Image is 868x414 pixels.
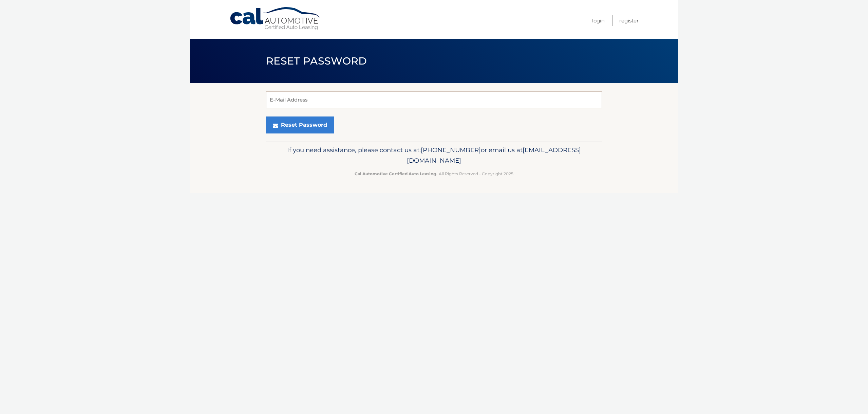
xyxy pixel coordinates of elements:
p: - All Rights Reserved - Copyright 2025 [270,170,598,177]
a: Login [592,15,605,26]
input: E-Mail Address [266,91,602,108]
button: Reset Password [266,116,334,133]
p: If you need assistance, please contact us at: or email us at [270,145,598,166]
span: Reset Password [266,55,367,67]
a: Cal Automotive [229,7,321,31]
a: Register [619,15,639,26]
span: [PHONE_NUMBER] [421,146,481,154]
strong: Cal Automotive Certified Auto Leasing [355,171,436,176]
